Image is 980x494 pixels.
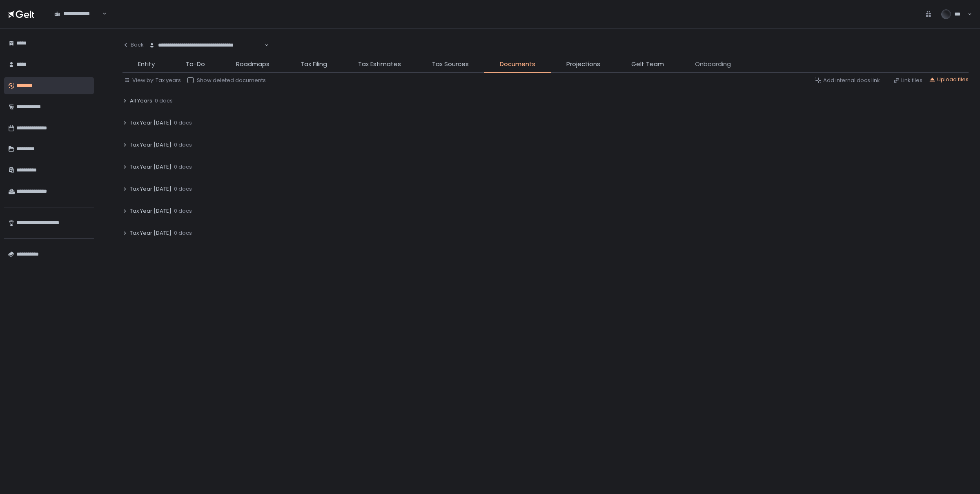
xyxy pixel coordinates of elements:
span: 0 docs [174,119,192,127]
span: 0 docs [174,207,192,215]
span: 0 docs [174,141,192,149]
span: 0 docs [174,185,192,193]
span: Tax Year [DATE] [130,163,171,171]
button: Add internal docs link [815,77,880,84]
span: Tax Sources [432,60,469,69]
button: Link files [893,77,922,84]
span: Projections [566,60,600,69]
span: Roadmaps [236,60,269,69]
span: Documents [500,60,535,69]
span: Tax Year [DATE] [130,119,171,127]
button: Back [122,37,144,53]
span: Tax Filing [301,60,327,69]
span: Tax Year [DATE] [130,185,171,193]
div: Back [122,41,144,49]
span: Entity [138,60,155,69]
div: Search for option [49,5,107,22]
button: View by: Tax years [124,77,181,84]
span: Onboarding [695,60,731,69]
span: All Years [130,97,152,105]
span: Tax Year [DATE] [130,207,171,215]
span: Tax Year [DATE] [130,229,171,237]
span: Tax Estimates [358,60,401,69]
div: Search for option [144,37,269,54]
span: 0 docs [174,163,192,171]
button: Upload files [929,76,969,83]
span: To-Do [186,60,205,69]
span: 0 docs [155,97,173,105]
span: Gelt Team [631,60,664,69]
span: 0 docs [174,229,192,237]
span: Tax Year [DATE] [130,141,171,149]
